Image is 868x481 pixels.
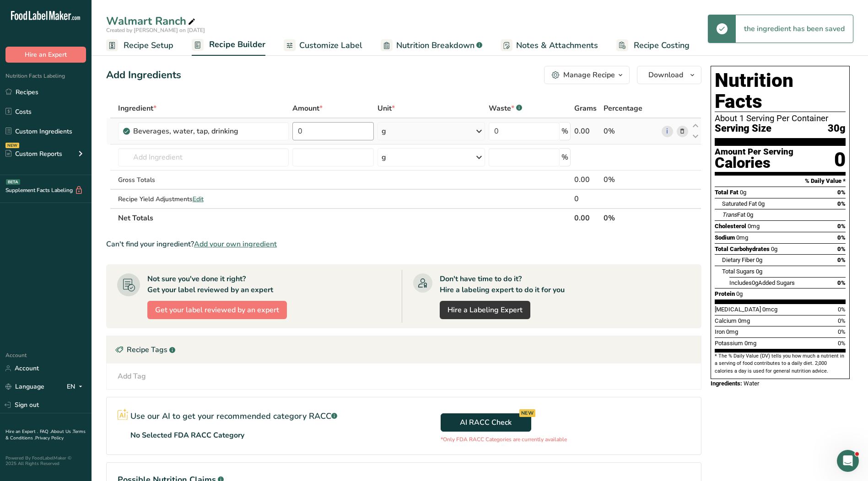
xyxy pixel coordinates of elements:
div: Recipe Yield Adjustments [118,194,289,204]
div: g [382,152,386,163]
div: 0.00 [574,126,600,137]
div: Gross Totals [118,175,289,185]
span: Ingredient [118,103,156,114]
span: Recipe Setup [124,39,173,52]
span: 0g [771,246,777,252]
span: Percentage [604,103,642,114]
a: Recipe Setup [106,35,173,56]
span: Potassium [715,340,743,347]
div: Add Ingredients [106,68,181,83]
a: Recipe Costing [616,35,690,56]
a: Hire an Expert . [5,428,38,435]
span: Cholesterol [715,223,746,230]
span: 0% [837,257,846,263]
a: Terms & Conditions . [5,428,86,441]
span: Download [648,69,683,80]
div: Don't have time to do it? Hire a labeling expert to do it for you [440,273,565,295]
div: Manage Recipe [563,69,615,80]
span: Total Carbohydrates [715,246,770,252]
div: 0% [604,174,658,185]
a: Hire a Labeling Expert [440,301,530,319]
span: 0% [837,200,846,207]
a: FAQ . [40,428,51,435]
h1: Nutrition Facts [715,70,846,112]
button: Download [637,66,701,84]
div: g [382,126,386,137]
span: Amount [292,103,323,114]
span: Total Sugars [722,268,755,275]
span: 0% [837,246,846,252]
div: EN [67,381,86,392]
span: Get your label reviewed by an expert [155,305,279,315]
a: About Us . [51,428,73,435]
span: 0% [837,234,846,241]
i: Trans [722,211,737,218]
span: 0% [838,340,846,347]
span: 0mg [736,234,748,241]
span: 0g [756,257,762,263]
span: 0% [838,328,846,335]
a: Customize Label [284,35,362,56]
span: 0mg [738,317,750,324]
button: Manage Recipe [544,66,630,84]
div: Walmart Ranch [106,13,197,29]
p: Use our AI to get your recommended category RACC [130,410,337,422]
span: Created by [PERSON_NAME] on [DATE] [106,27,205,34]
div: 0% [604,126,658,137]
div: Beverages, water, tap, drinking [133,126,248,137]
p: *Only FDA RACC Categories are currently available [441,435,567,444]
a: Notes & Attachments [501,35,598,56]
span: Edit [193,195,204,203]
a: Language [5,379,44,395]
span: [MEDICAL_DATA] [715,306,761,313]
div: Add Tag [118,371,146,382]
span: Fat [722,211,745,218]
div: 0 [834,148,846,172]
button: Get your label reviewed by an expert [147,301,287,319]
div: Amount Per Serving [715,148,793,156]
button: AI RACC Check NEW [441,413,531,432]
span: 0% [837,223,846,230]
div: 0.00 [574,174,600,185]
div: Custom Reports [5,149,62,159]
th: 0% [602,208,660,227]
div: NEW [5,143,19,148]
span: 0g [752,279,758,286]
div: Recipe Tags [107,336,701,363]
span: 0% [837,279,846,286]
span: Saturated Fat [722,200,757,207]
div: 0 [574,193,600,204]
a: Recipe Builder [192,34,265,56]
div: Powered By FoodLabelMaker © 2025 All Rights Reserved [5,455,86,466]
span: Sodium [715,234,735,241]
span: Add your own ingredient [194,239,277,250]
a: i [662,126,673,137]
span: 0mg [726,328,738,335]
span: AI RACC Check [460,417,512,428]
span: 0mcg [762,306,777,313]
span: Serving Size [715,123,771,134]
div: NEW [519,409,535,417]
div: Waste [489,103,522,114]
span: Total Fat [715,189,739,196]
span: Ingredients: [711,380,742,387]
div: About 1 Serving Per Container [715,114,846,123]
div: Calories [715,156,793,170]
input: Add Ingredient [118,148,289,166]
span: 0% [838,317,846,324]
span: Calcium [715,317,737,324]
div: the ingredient has been saved [736,15,853,43]
span: 0g [756,268,762,275]
span: Water [744,380,759,387]
span: Recipe Builder [209,38,265,51]
span: 0g [740,189,746,196]
div: Can't find your ingredient? [106,239,701,250]
span: Unit [377,103,395,114]
th: 0.00 [572,208,602,227]
span: Customize Label [299,39,362,52]
span: 0% [838,306,846,313]
span: 0g [747,211,753,218]
span: 0% [837,189,846,196]
th: Net Totals [116,208,572,227]
span: Dietary Fiber [722,257,755,263]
